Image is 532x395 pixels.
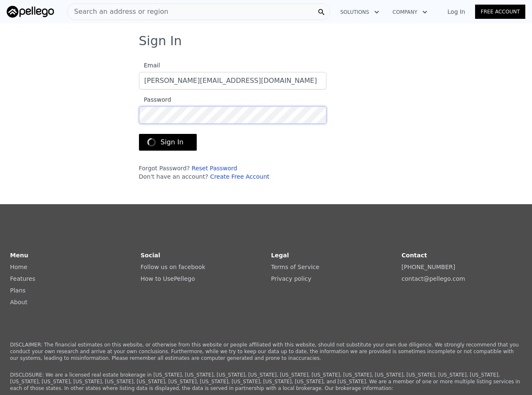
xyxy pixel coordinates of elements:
input: Password [139,106,326,124]
button: Solutions [334,5,386,20]
input: Email [139,72,326,90]
a: [PHONE_NUMBER] [401,264,455,270]
strong: Menu [10,252,28,259]
a: How to UsePellego [141,275,195,282]
span: Email [139,62,160,69]
a: Create Free Account [210,173,270,180]
p: DISCLOSURE: We are a licensed real estate brokerage in [US_STATE], [US_STATE], [US_STATE], [US_ST... [10,372,522,392]
a: Plans [10,287,26,294]
strong: Contact [401,252,427,259]
button: Sign In [139,134,197,151]
p: DISCLAIMER: The financial estimates on this website, or otherwise from this website or people aff... [10,341,522,362]
a: Terms of Service [271,264,319,270]
div: Forgot Password? Don't have an account? [139,164,326,181]
span: Search an address or region [67,7,168,17]
h3: Sign In [139,33,393,49]
a: contact@pellego.com [401,275,465,282]
a: Features [10,275,35,282]
a: Log In [437,8,475,16]
a: Follow us on facebook [141,264,206,270]
a: Privacy policy [271,275,311,282]
span: Password [139,96,171,103]
a: Free Account [475,5,525,19]
a: Reset Password [192,165,237,172]
a: About [10,299,27,305]
img: Pellego [7,6,54,18]
strong: Legal [271,252,289,259]
button: Company [386,5,434,20]
a: Home [10,264,27,270]
strong: Social [141,252,160,259]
